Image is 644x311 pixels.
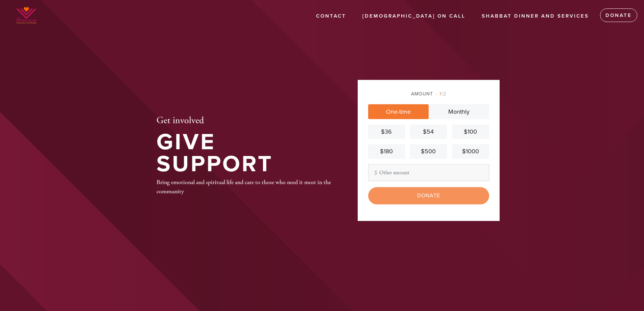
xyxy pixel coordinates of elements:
a: $100 [452,125,489,139]
h2: Get involved [157,115,336,127]
a: $500 [410,144,447,159]
div: $180 [371,147,402,156]
a: Shabbat Dinner and Services [477,10,594,23]
div: $54 [413,127,444,136]
a: Contact [311,10,351,23]
img: WhatsApp%20Image%202025-03-14%20at%2002.png [10,3,43,28]
a: Monthly [429,104,489,119]
a: $36 [368,125,405,139]
input: Other amount [368,164,489,181]
a: $54 [410,125,447,139]
div: $1000 [455,147,486,156]
a: Donate [600,8,637,22]
div: $36 [371,127,402,136]
div: Bring emotional and spiritual life and care to those who need it most in the community [157,178,336,196]
h1: Give Support [157,131,336,175]
a: $180 [368,144,405,159]
div: Amount [368,90,489,97]
a: $1000 [452,144,489,159]
a: One-time [368,104,429,119]
div: $100 [455,127,486,136]
span: /2 [435,91,446,97]
a: [DEMOGRAPHIC_DATA] On Call [357,10,471,23]
div: $500 [413,147,444,156]
span: 1 [439,91,442,97]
